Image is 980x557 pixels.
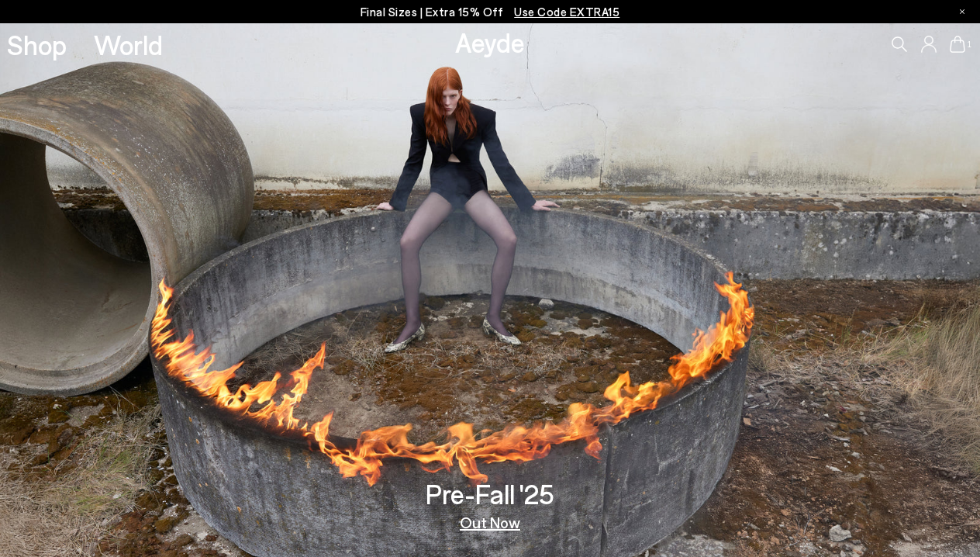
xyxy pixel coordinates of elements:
[514,5,619,19] span: Navigate to /collections/ss25-final-sizes
[94,31,163,58] a: World
[426,480,554,507] h3: Pre-Fall '25
[361,2,620,22] p: Final Sizes | Extra 15% Off
[965,40,973,49] span: 1
[7,31,67,58] a: Shop
[455,26,525,58] a: Aeyde
[460,514,520,530] a: Out Now
[950,36,965,53] a: 1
